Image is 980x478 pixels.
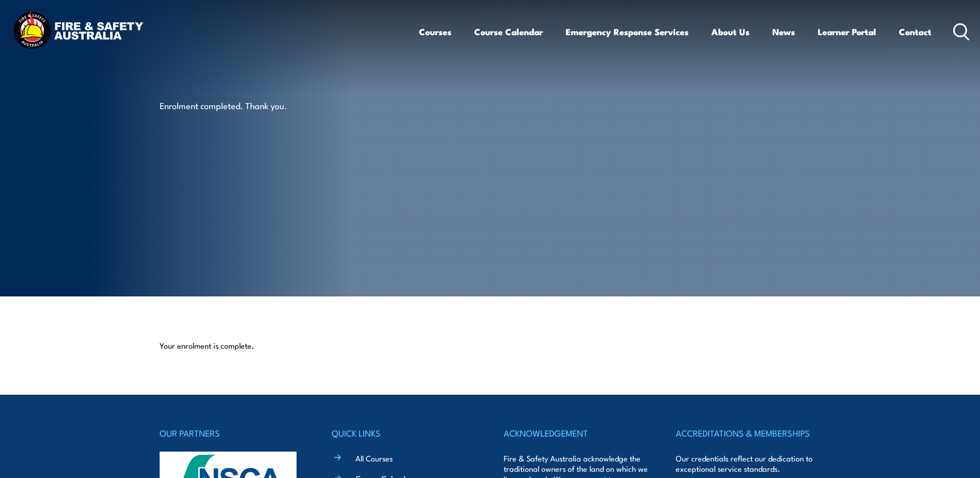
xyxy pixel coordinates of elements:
[566,18,689,46] a: Emergency Response Services
[160,99,348,111] p: Enrolment completed. Thank you.
[504,426,648,440] h4: ACKNOWLEDGEMENT
[355,453,393,464] a: All Courses
[160,426,304,440] h4: OUR PARTNERS
[676,453,820,474] p: Our credentials reflect our dedication to exceptional service standards.
[818,18,876,46] a: Learner Portal
[419,18,452,46] a: Courses
[332,426,476,440] h4: QUICK LINKS
[711,18,750,46] a: About Us
[772,18,795,46] a: News
[160,340,821,351] p: Your enrolment is complete.
[676,426,820,440] h4: ACCREDITATIONS & MEMBERSHIPS
[474,18,543,46] a: Course Calendar
[899,18,931,46] a: Contact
